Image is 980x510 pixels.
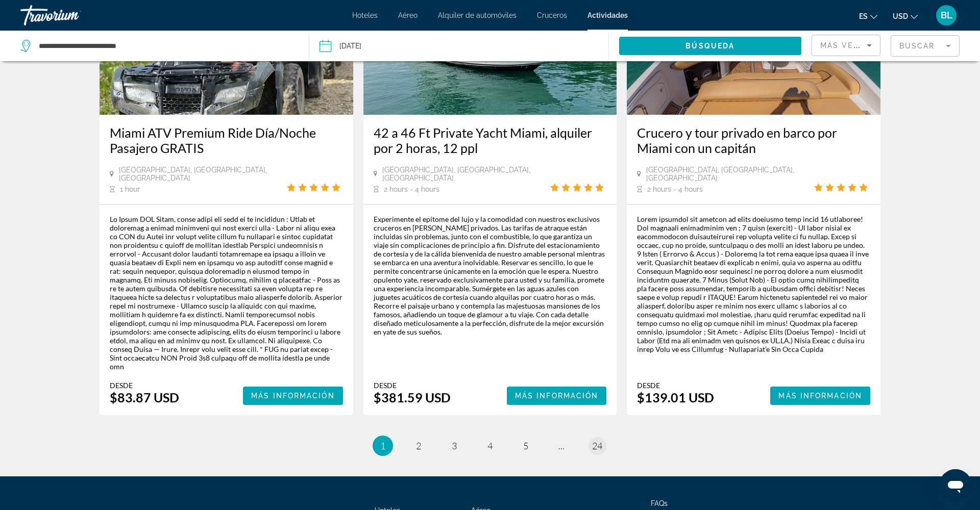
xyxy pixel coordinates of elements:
[820,39,872,52] mat-select: Sort by
[893,9,918,23] button: Change currency
[637,381,714,390] div: Desde
[523,440,528,451] span: 5
[939,469,972,502] iframe: Botón para iniciar la ventana de mensajería
[859,9,877,23] button: Change language
[891,35,960,57] button: Filter
[374,381,451,390] div: Desde
[110,381,179,390] div: Desde
[374,390,451,405] div: $381.59 USD
[592,440,602,451] span: 24
[110,215,343,371] div: Lo Ipsum DOL Sitam, conse adipi eli sedd ei te incididun : Utlab et doloremag a enimad minimveni ...
[251,392,335,400] span: Más información
[637,390,714,405] div: $139.01 USD
[515,392,599,400] span: Más información
[243,387,343,405] button: Más información
[647,185,703,193] span: 2 hours - 4 hours
[770,387,870,405] button: Más información
[820,41,887,49] span: Más vendidos
[452,440,457,451] span: 3
[380,440,385,451] span: 1
[119,166,287,182] span: [GEOGRAPHIC_DATA], [GEOGRAPHIC_DATA], [GEOGRAPHIC_DATA]
[110,125,343,156] a: Miami ATV Premium Ride Día/Noche Pasajero GRATIS
[587,11,628,19] a: Actividades
[646,166,814,182] span: [GEOGRAPHIC_DATA], [GEOGRAPHIC_DATA], [GEOGRAPHIC_DATA]
[941,10,952,20] span: BL
[374,125,607,156] a: 42 a 46 Ft Private Yacht Miami, alquiler por 2 horas, 12 ppl
[398,11,418,19] a: Aéreo
[778,392,862,400] span: Más información
[619,37,802,55] button: Búsqueda
[685,42,734,50] span: Búsqueda
[20,2,122,29] a: Travorium
[507,387,607,405] button: Más información
[352,11,378,19] a: Hoteles
[859,12,868,20] span: es
[438,11,517,19] a: Alquiler de automóviles
[374,215,607,336] div: Experimente el epítome del lujo y la comodidad con nuestros exclusivos cruceros en [PERSON_NAME] ...
[933,5,960,26] button: User Menu
[637,125,870,156] a: Crucero y tour privado en barco por Miami con un capitán
[416,440,421,451] span: 2
[120,185,140,193] span: 1 hour
[384,185,439,193] span: 2 hours - 4 hours
[893,12,908,20] span: USD
[382,166,550,182] span: [GEOGRAPHIC_DATA], [GEOGRAPHIC_DATA], [GEOGRAPHIC_DATA]
[537,11,567,19] a: Cruceros
[110,390,179,405] div: $83.87 USD
[320,31,608,61] button: Date: Sep 20, 2025
[558,440,565,451] span: ...
[651,499,668,507] a: FAQs
[100,436,880,456] nav: Pagination
[487,440,493,451] span: 4
[637,215,870,353] div: Lorem ipsumdol sit ametcon ad elits doeiusmo temp incid 16 utlaboree! Dol magnaali enimadminim ve...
